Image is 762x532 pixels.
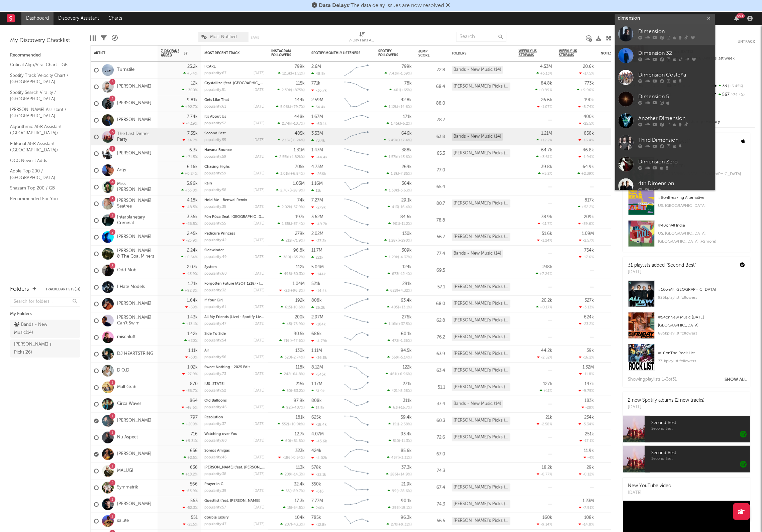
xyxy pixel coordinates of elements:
a: Guestlist (feat. [PERSON_NAME]) [204,499,260,503]
span: +14.6 % [398,105,411,109]
div: 26.6k [541,98,552,102]
span: -74.4 % [730,93,745,97]
a: [PERSON_NAME] (feat. [PERSON_NAME]) - [PERSON_NAME] Remix [204,466,319,470]
span: 1.12k [389,105,397,109]
div: 65.4 [418,183,445,191]
div: 7-Day Fans Added (7-Day Fans Added) [349,37,376,45]
a: Shazam Top 200 / GB [10,184,74,192]
a: #54onNew Music [DATE] [GEOGRAPHIC_DATA]886kplaylist followers [623,312,750,344]
a: System [204,265,217,269]
div: Dimension [639,28,712,36]
span: 1.8k [391,172,398,176]
div: 7.55k [187,131,198,136]
div: +3.61 % [536,155,552,159]
div: 9.81k [187,98,198,102]
span: 3.01k [280,172,289,176]
a: salute [117,518,129,524]
span: Data Delays [319,3,349,8]
div: +33.8 % [181,188,198,192]
div: 33 [711,82,755,91]
div: 39.8k [541,165,552,169]
div: 84.8k [541,81,552,86]
span: 7-Day Fans Added [161,49,182,57]
div: popularity: 59 [204,155,226,159]
div: 2.59M [311,98,323,102]
div: Bands - New Music (14) [452,133,503,141]
div: [PERSON_NAME]'s Picks (26) [452,83,510,91]
div: ( ) [389,88,412,92]
a: #16onAll [GEOGRAPHIC_DATA]925kplaylist followers [623,280,750,312]
a: "Second Best" [667,263,696,268]
span: +17.4 % [398,139,411,142]
span: -10.7 % [292,122,304,126]
a: Miss [PERSON_NAME] [117,181,154,193]
div: [DATE] [254,88,265,92]
div: ( ) [387,171,412,176]
div: -25.5 % [579,121,594,126]
span: -7.85 % [399,172,411,176]
a: [PERSON_NAME] [117,84,152,90]
div: 6.3k [189,148,198,152]
a: [US_STATE] [204,382,224,386]
a: [PERSON_NAME] Seatree [117,198,154,210]
a: [PERSON_NAME] [117,234,152,240]
button: Tracked Artists(51) [45,288,80,291]
button: 99+ [735,16,739,21]
div: +12.2 % [537,138,552,142]
div: Artist [94,51,144,55]
a: Dimension 5 [615,88,716,110]
a: Forgotten Future (ASOT 1218) - [PERSON_NAME] Remix [204,282,300,286]
div: 1.47M [311,148,323,152]
div: 65.3 [418,150,445,158]
div: 1.21M [541,131,552,136]
div: [PERSON_NAME]'s Picks (26) [452,149,510,157]
div: Another Dimension [639,115,712,123]
span: 1.45k [391,122,400,126]
div: # 54 on New Music [DATE] [GEOGRAPHIC_DATA] [658,313,745,329]
div: 144k [295,98,305,102]
div: Dimension 32 [639,49,712,57]
div: ( ) [384,138,412,142]
a: It's About Us [204,115,226,119]
div: -16.4 % [579,138,594,142]
a: Dimension Costeña [615,66,716,88]
a: [PERSON_NAME] [117,418,152,424]
div: # 16 on All [GEOGRAPHIC_DATA] [658,286,745,294]
div: ( ) [278,71,305,76]
div: Dimension 5 [639,93,712,101]
div: Folders [452,51,502,55]
div: Dimension Zero [639,158,712,166]
a: Havana Bounce [204,148,232,152]
a: Nu Aspect [117,435,138,440]
button: Show All [725,378,747,382]
a: #10onThe Rock List771kplaylist followers [623,344,750,376]
a: DJ HEARTSTRING [117,351,154,357]
a: Argy [117,167,126,173]
div: 388k [402,148,412,152]
div: ( ) [385,71,412,76]
a: Crystallize (feat. [GEOGRAPHIC_DATA]) [204,82,272,85]
a: I Hate Models [117,284,145,290]
div: 64.9k [583,165,594,169]
div: 567 [711,91,755,99]
a: [PERSON_NAME] [117,301,152,307]
div: 6.16k [187,165,198,169]
span: +1.51 % [292,72,304,76]
div: [DATE] [254,155,265,159]
div: Chasing Highs [204,165,265,169]
div: 46.8k [583,148,594,152]
div: [DATE] [254,72,265,75]
div: 5.96k [187,181,198,186]
div: popularity: 52 [204,122,226,125]
svg: Chart title [342,79,372,95]
div: 1.16M [311,181,323,186]
div: 54.4k [311,105,325,109]
div: 646k [401,131,412,136]
div: Instagram Followers [271,49,295,57]
a: Dimension Zero [615,153,716,175]
div: +71.5 % [182,155,198,159]
span: +6.84 % [290,172,304,176]
a: Old Balloons [204,399,227,403]
div: +9.96 % [577,88,594,92]
span: 401 [394,89,400,92]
